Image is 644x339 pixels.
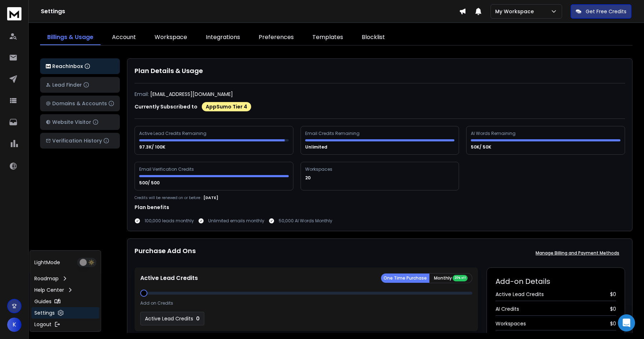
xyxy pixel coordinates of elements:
a: Settings [31,307,99,319]
p: Active Lead Credits [145,315,193,322]
button: Lead Finder [40,77,120,93]
p: My Workspace [495,8,537,15]
a: Integrations [199,30,247,45]
p: Unlimited emails monthly [208,218,264,224]
p: [DATE] [204,195,218,201]
h1: Plan Details & Usage [135,66,625,76]
span: $ 0 [610,305,616,313]
button: K [7,318,21,332]
a: Guides [31,296,99,307]
button: One Time Purchase [381,273,429,283]
h1: Purchase Add Ons [135,246,196,260]
div: Email Credits Remaining [305,131,361,136]
p: Roadmap [34,275,59,282]
h2: Add-on Details [496,276,616,286]
button: ReachInbox [40,58,120,74]
a: Billings & Usage [40,30,101,45]
p: Get Free Credits [586,8,626,15]
button: Manage Billing and Payment Methods [530,246,625,260]
span: $ 0 [610,291,616,298]
p: Unlimited [305,144,328,150]
a: Help Center [31,284,99,296]
div: Open Intercom Messenger [618,314,635,331]
img: logo [7,7,21,20]
p: 50K/ 50K [471,144,492,150]
p: 20 [305,175,312,181]
img: logo [46,64,51,69]
a: Blocklist [355,30,392,45]
div: 20% off [453,275,468,281]
span: AI Credits [496,305,519,313]
button: Monthly 20% off [429,273,472,283]
span: $ 0 [610,320,616,327]
p: Light Mode [34,259,60,266]
p: 97.3K/ 100K [139,144,166,150]
button: Verification History [40,133,120,149]
a: Account [105,30,143,45]
a: Roadmap [31,273,99,284]
p: 500/ 500 [139,180,161,186]
button: Website Visitor [40,114,120,130]
p: [EMAIL_ADDRESS][DOMAIN_NAME] [150,91,233,98]
a: Workspace [147,30,194,45]
p: Guides [34,298,52,305]
button: Domains & Accounts [40,96,120,111]
p: 0 [196,315,200,322]
p: Active Lead Credits [140,274,198,282]
p: 50,000 AI Words Monthly [279,218,332,224]
p: Logout [34,321,52,328]
div: AI Words Remaining [471,131,517,136]
p: Email: [135,91,149,98]
span: Active Lead Credits [496,291,544,298]
h1: Plan benefits [135,204,625,211]
a: Templates [305,30,350,45]
div: Active Lead Credits Remaining [139,131,208,136]
p: Credits will be renewed on or before : [135,195,202,200]
p: Add on Credits [140,300,173,306]
p: 100,000 leads monthly [145,218,194,224]
div: Workspaces [305,166,333,172]
p: Manage Billing and Payment Methods [536,250,619,256]
p: Settings [34,309,55,316]
p: Currently Subscribed to [135,103,197,110]
div: Email Verification Credits [139,166,195,172]
span: Workspaces [496,320,526,327]
button: Get Free Credits [571,4,631,19]
h1: Settings [41,7,459,16]
p: Help Center [34,286,64,294]
div: AppSumo Tier 4 [202,102,251,111]
a: Preferences [252,30,301,45]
